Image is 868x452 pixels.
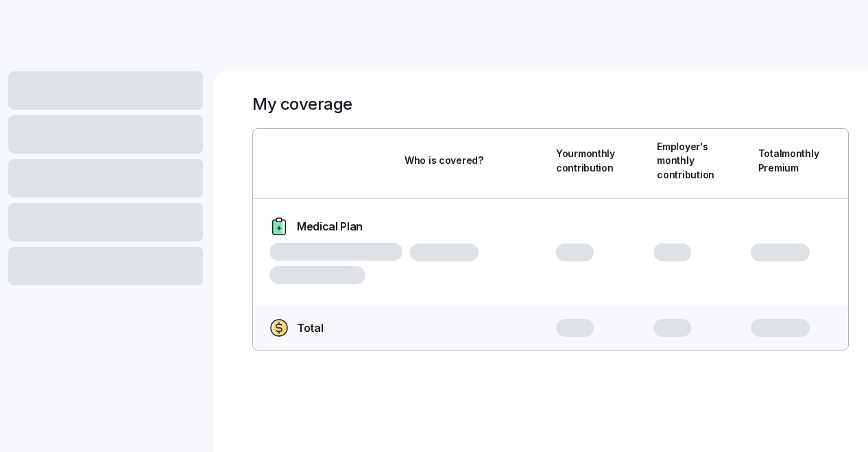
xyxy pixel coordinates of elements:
span: Total [297,320,323,337]
span: Who is covered? [405,154,483,167]
span: Total monthly Premium [758,147,819,175]
span: Employer's monthly contribution [657,140,714,182]
span: Your monthly contribution [556,147,615,175]
span: Medical Plan [297,218,363,235]
h1: My coverage [252,93,352,115]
